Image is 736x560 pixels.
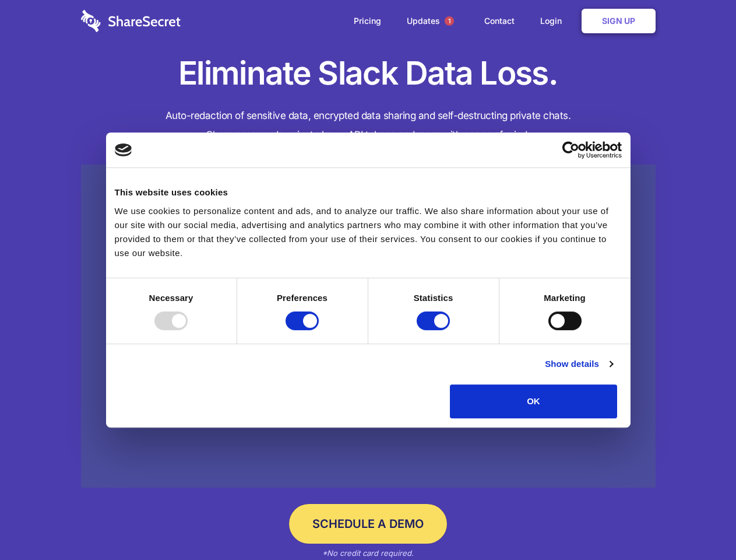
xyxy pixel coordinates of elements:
div: We use cookies to personalize content and ads, and to analyze our traffic. We also share informat... [115,204,622,260]
a: Login [529,3,579,39]
span: 1 [445,16,454,26]
strong: Preferences [277,293,327,303]
div: This website uses cookies [115,185,622,199]
a: Usercentrics Cookiebot - opens in a new window [520,141,622,159]
img: logo [115,143,132,156]
strong: Marketing [544,293,586,303]
a: Sign Up [582,9,656,33]
a: Schedule a Demo [289,504,447,544]
h4: Auto-redaction of sensitive data, encrypted data sharing and self-destructing private chats. Shar... [81,106,656,145]
img: logo-wordmark-white-trans-d4663122ce5f474addd5e946df7df03e33cb6a1c49d2221995e7729f52c070b2.svg [81,10,181,32]
button: OK [450,384,617,418]
a: Wistia video thumbnail [81,164,656,488]
h1: Eliminate Slack Data Loss. [81,52,656,94]
strong: Statistics [414,293,453,303]
a: Pricing [342,3,393,39]
a: Show details [545,357,612,371]
strong: Necessary [149,293,193,303]
em: *No credit card required. [322,548,414,558]
a: Contact [473,3,526,39]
